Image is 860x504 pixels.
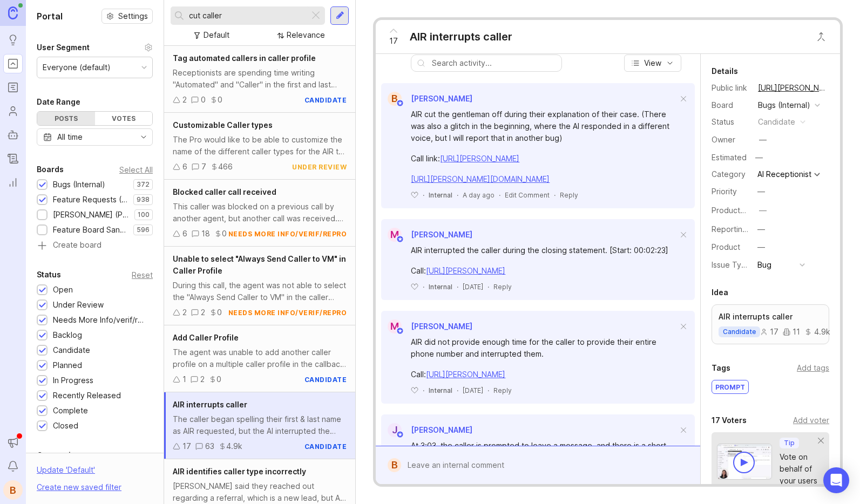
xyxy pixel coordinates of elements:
[381,319,472,333] a: M[PERSON_NAME]
[758,116,795,128] div: candidate
[173,467,306,476] span: AIR identifies caller type incorrectly
[493,282,512,291] div: Reply
[752,151,766,165] div: —
[423,190,424,200] div: ·
[173,187,276,196] span: Blocked caller call received
[712,187,737,196] label: Priority
[37,10,63,23] h1: Portal
[411,440,678,487] div: At 3:03, the caller is prompted to leave a message, and there is a short pause before the caller ...
[173,53,316,63] span: Tag automated callers in caller profile
[463,282,483,291] span: [DATE]
[53,299,104,311] div: Under Review
[396,431,404,439] img: member badge
[410,29,512,44] div: AIR interrupts caller
[457,282,458,291] div: ·
[173,201,347,224] div: This caller was blocked on a previous call by another agent, but another call was received. The c...
[793,414,829,426] div: Add voter
[304,96,347,105] div: candidate
[37,464,95,481] div: Update ' Default '
[388,319,402,333] div: M
[712,286,728,299] div: Idea
[429,190,452,200] div: Internal
[3,54,23,73] a: Portal
[411,369,678,380] div: Call:
[493,386,512,395] div: Reply
[53,314,147,326] div: Needs More Info/verif/repro
[53,209,129,221] div: [PERSON_NAME] (Public)
[95,112,153,125] div: Votes
[132,272,153,278] div: Reset
[3,480,23,500] button: B
[3,78,23,97] a: Roadmaps
[137,226,150,234] p: 596
[164,325,355,392] a: Add Caller ProfileThe agent was unable to add another caller profile on a multiple caller profile...
[173,134,347,158] div: The Pro would like to be able to customize the name of the different caller types for the AIR to ...
[712,304,829,344] a: AIR interrupts callercandidate17114.9k
[37,96,80,108] div: Date Range
[173,480,347,504] div: [PERSON_NAME] said they reached out regarding a referral, which is a new lead, but AIR followed t...
[487,282,489,291] div: ·
[53,420,78,432] div: Closed
[53,359,82,371] div: Planned
[712,224,769,234] label: Reporting Team
[411,108,678,144] div: AIR cut the gentleman off during their explanation of their case. (There was also a glitch in the...
[411,244,678,256] div: AIR interrupted the caller during the closing statement. [Start: 00:02:23]
[37,112,95,125] div: Posts
[463,386,483,395] span: [DATE]
[783,328,800,336] div: 11
[624,55,681,72] button: View
[712,134,749,146] div: Owner
[440,154,519,163] a: [URL][PERSON_NAME]
[388,92,402,106] div: B
[101,9,153,24] button: Settings
[757,171,811,178] div: AI Receptionist
[43,62,111,73] div: Everyone (default)
[712,168,749,180] div: Category
[411,322,472,331] span: [PERSON_NAME]
[712,116,749,128] div: Status
[173,254,346,275] span: Unable to select "Always Send Caller to VM" in Caller Profile
[423,386,424,395] div: ·
[173,346,347,370] div: The agent was unable to add another caller profile on a multiple caller profile in the callback s...
[53,374,93,386] div: In Progress
[201,94,206,106] div: 0
[182,440,191,452] div: 17
[396,99,404,107] img: member badge
[137,180,150,189] p: 372
[53,194,128,206] div: Feature Requests (Internal)
[173,67,347,91] div: Receptionists are spending time writing "Automated" and "Caller" in the first and last names of t...
[823,467,849,493] div: Open Intercom Messenger
[760,328,778,336] div: 17
[228,308,347,317] div: needs more info/verif/repro
[164,46,355,113] a: Tag automated callers in caller profileReceptionists are spending time writing "Automated" and "C...
[759,134,767,146] div: —
[53,224,128,236] div: Feature Board Sandbox [DATE]
[118,11,148,22] span: Settings
[164,180,355,247] a: Blocked caller call receivedThis caller was blocked on a previous call by another agent, but anot...
[757,241,765,253] div: —
[173,120,273,130] span: Customizable Caller types
[712,380,748,393] div: prompt
[173,413,347,437] div: The caller began spelling their first & last name as AIR requested, but the AI interrupted the ca...
[810,26,832,47] button: Close button
[37,163,64,176] div: Boards
[217,307,222,318] div: 0
[457,190,458,200] div: ·
[218,94,222,106] div: 0
[304,375,347,384] div: candidate
[499,190,500,200] div: ·
[222,228,227,240] div: 0
[3,101,23,121] a: Users
[138,210,150,219] p: 100
[719,311,822,322] p: AIR interrupts caller
[182,373,186,385] div: 1
[411,336,678,360] div: AIR did not provide enough time for the caller to provide their entire phone number and interrupt...
[712,414,747,427] div: 17 Voters
[712,154,747,161] div: Estimated
[797,362,829,374] div: Add tags
[381,228,472,242] a: M[PERSON_NAME]
[554,190,556,200] div: ·
[712,82,749,94] div: Public link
